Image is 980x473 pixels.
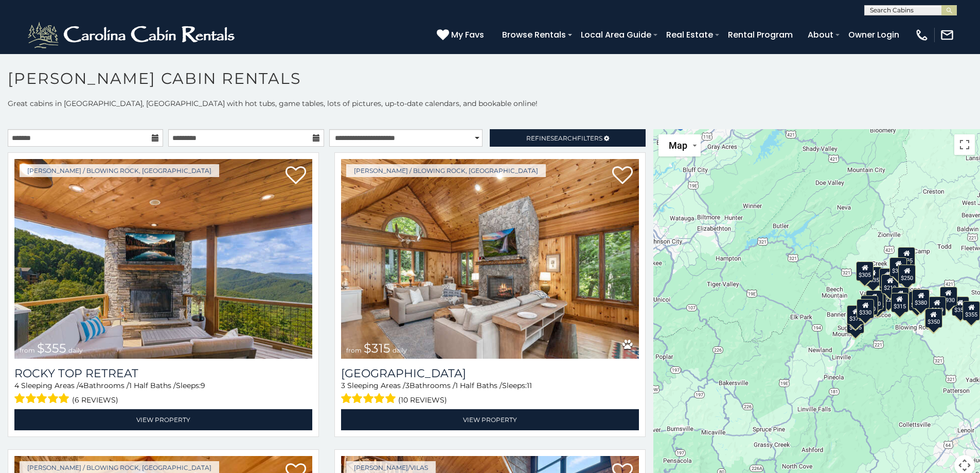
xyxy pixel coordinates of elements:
span: 9 [201,381,205,390]
div: $330 [857,299,875,319]
div: $380 [912,289,930,308]
span: Search [550,134,577,142]
div: $320 [890,257,907,276]
a: Rocky Top Retreat from $355 daily [14,159,312,359]
a: [PERSON_NAME] / Blowing Rock, [GEOGRAPHIC_DATA] [346,164,546,177]
div: $355 [952,296,969,316]
div: $565 [879,268,897,288]
div: $210 [882,274,899,293]
a: Chimney Island from $315 daily [341,159,639,359]
span: 1 Half Baths / [129,381,176,390]
div: $400 [866,290,883,310]
div: $225 [880,286,898,306]
a: About [803,26,839,44]
button: Change map style [658,134,701,156]
a: Rocky Top Retreat [14,366,312,380]
span: from [20,346,35,354]
span: 3 [341,381,345,390]
div: $395 [892,287,910,306]
div: $350 [925,308,942,327]
span: My Favs [451,28,484,41]
div: $305 [857,261,874,281]
span: $315 [364,341,390,356]
div: $315 [891,292,908,312]
span: 3 [405,381,409,390]
span: (10 reviews) [398,393,447,407]
a: Owner Login [843,26,904,44]
img: White-1-2.png [26,20,239,50]
span: $355 [37,341,66,356]
button: Toggle fullscreen view [954,134,975,155]
a: My Favs [437,28,487,42]
a: View Property [341,409,639,430]
span: Refine Filters [526,134,602,142]
a: Browse Rentals [497,26,571,44]
a: Local Area Guide [576,26,656,44]
span: 11 [527,381,532,390]
a: Add to favorites [286,165,306,187]
span: from [346,346,362,354]
div: $930 [940,286,957,306]
span: 1 Half Baths / [455,381,502,390]
div: $635 [864,267,882,286]
a: RefineSearchFilters [490,129,645,147]
img: phone-regular-white.png [915,28,929,42]
div: Sleeping Areas / Bathrooms / Sleeps: [14,380,312,407]
div: $375 [847,305,865,325]
div: $400 [861,295,878,314]
div: $525 [898,247,916,266]
div: $250 [899,265,916,284]
img: Rocky Top Retreat [14,159,312,359]
span: daily [68,346,83,354]
a: Rental Program [723,26,798,44]
img: mail-regular-white.png [940,28,954,42]
a: Add to favorites [612,165,633,187]
a: View Property [14,409,312,430]
div: $299 [929,296,946,316]
a: [GEOGRAPHIC_DATA] [341,366,639,380]
a: Real Estate [661,26,718,44]
div: Sleeping Areas / Bathrooms / Sleeps: [341,380,639,407]
span: Map [669,140,687,151]
a: [PERSON_NAME] / Blowing Rock, [GEOGRAPHIC_DATA] [20,164,219,177]
h3: Chimney Island [341,366,639,380]
span: daily [393,346,407,354]
span: (6 reviews) [72,393,118,407]
img: Chimney Island [341,159,639,359]
span: 4 [79,381,83,390]
div: $345 [847,314,864,334]
div: $299 [908,291,926,310]
span: 4 [14,381,19,390]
